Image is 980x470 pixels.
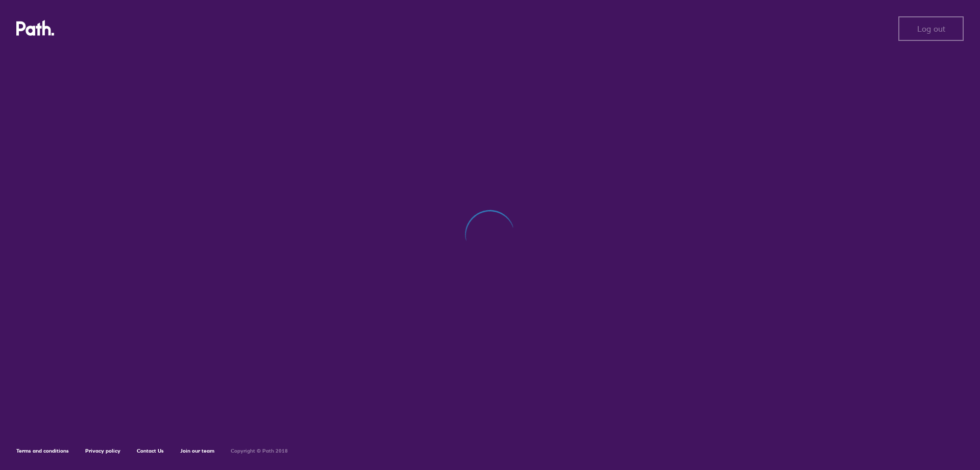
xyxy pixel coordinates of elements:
[137,447,164,454] a: Contact Us
[898,16,964,41] button: Log out
[16,447,69,454] a: Terms and conditions
[180,447,214,454] a: Join our team
[231,448,288,454] h6: Copyright © Path 2018
[917,24,945,33] span: Log out
[85,447,120,454] a: Privacy policy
